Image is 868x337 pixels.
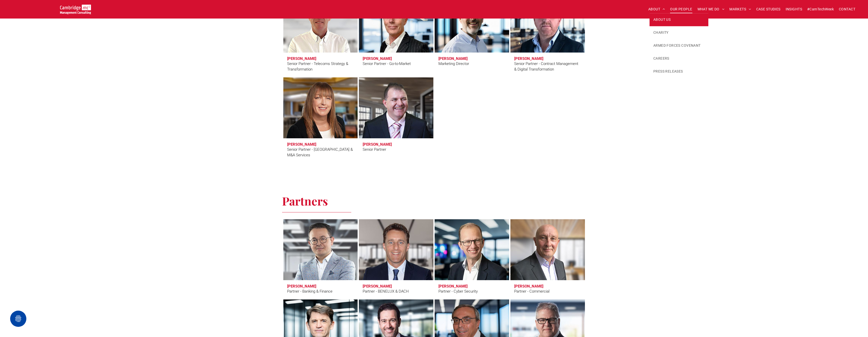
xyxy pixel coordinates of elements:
[282,193,328,208] span: Partners
[653,69,683,74] span: PRESS RELEASES
[754,5,783,13] a: CASE STUDIES
[363,61,411,67] div: Senior Partner - Go-to-Market
[650,39,708,52] a: ARMED FORCES COVENANT
[514,284,543,289] h3: [PERSON_NAME]
[646,5,668,13] a: ABOUT
[438,284,468,289] h3: [PERSON_NAME]
[438,56,468,61] h3: [PERSON_NAME]
[283,219,358,280] a: Rinat Abdrasilov | Partner - Banking & Finance | Cambridge Management Consulting
[287,284,316,289] h3: [PERSON_NAME]
[650,65,708,78] a: PRESS RELEASES
[836,5,858,13] a: CONTACT
[363,147,386,153] div: Senior Partner
[287,147,354,158] div: Senior Partner - [GEOGRAPHIC_DATA] & M&A Services
[510,219,585,280] a: Ray Coppin | Partner - Commercial | Cambridge Management Consulting
[514,61,581,72] div: Senior Partner - Contract Management & Digital Transformation
[783,5,805,13] a: INSIGHTS
[650,13,708,26] a: ABOUT US
[653,30,669,35] span: CHARITY
[359,77,433,138] a: Paul Turk
[60,5,91,14] img: Cambridge MC Logo
[363,289,409,294] div: Partner - BENELUX & DACH
[727,5,753,13] a: MARKETS
[283,77,358,138] a: Kathy Togher
[650,52,708,65] a: CAREERS
[363,142,392,147] h3: [PERSON_NAME]
[359,219,433,280] a: Marcel Biesmans | Partner - BENELUX & DACH | Cambridge Management Consulting
[363,284,392,289] h3: [PERSON_NAME]
[287,61,354,72] div: Senior Partner - Telecoms Strategy & Transformation
[435,219,509,280] a: Tom Burton | Partner - Cyber Security | Cambridge Management Consulting
[695,5,727,13] a: WHAT WE DO
[648,5,665,13] span: ABOUT
[514,56,543,61] h3: [PERSON_NAME]
[514,289,549,294] div: Partner - Commercial
[668,5,695,13] a: OUR PEOPLE
[60,5,91,11] a: Your Business Transformed | Cambridge Management Consulting
[438,289,478,294] div: Partner - Cyber Security
[438,61,469,67] div: Marketing Director
[653,43,701,48] span: ARMED FORCES COVENANT
[805,5,836,13] a: #CamTechWeek
[287,56,316,61] h3: [PERSON_NAME]
[650,26,708,39] a: CHARITY
[363,56,392,61] h3: [PERSON_NAME]
[287,142,316,147] h3: [PERSON_NAME]
[653,56,669,61] span: CAREERS
[653,17,671,22] span: ABOUT US
[287,289,333,294] div: Partner - Banking & Finance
